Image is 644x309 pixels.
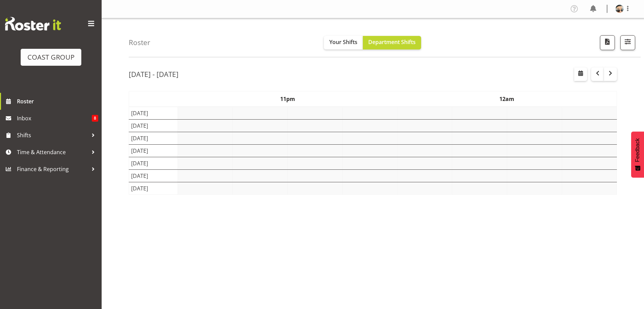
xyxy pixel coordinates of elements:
td: [DATE] [129,119,178,132]
span: Your Shifts [329,38,357,46]
img: aof-anujarawat71d0d1c466b097e0dd92e270e9672f26.png [616,5,624,13]
h4: Roster [129,39,150,46]
span: Roster [17,96,98,106]
button: Filter Shifts [620,35,635,50]
td: [DATE] [129,182,178,194]
td: [DATE] [129,157,178,169]
span: Time & Attendance [17,147,88,157]
th: 12am [397,91,617,107]
div: COAST GROUP [27,52,75,62]
button: Download a PDF of the roster according to the set date range. [600,35,615,50]
span: Feedback [635,138,641,162]
button: Your Shifts [324,36,363,49]
td: [DATE] [129,169,178,182]
button: Select a specific date within the roster. [574,67,587,81]
button: Feedback - Show survey [631,131,644,178]
span: Inbox [17,113,92,123]
th: 11pm [178,91,397,107]
span: 8 [92,115,98,122]
td: [DATE] [129,107,178,120]
span: Shifts [17,130,88,140]
td: [DATE] [129,144,178,157]
span: Finance & Reporting [17,164,88,174]
span: Department Shifts [368,38,416,46]
h2: [DATE] - [DATE] [129,70,179,79]
button: Department Shifts [363,36,421,49]
td: [DATE] [129,132,178,144]
img: Rosterit website logo [5,17,61,30]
